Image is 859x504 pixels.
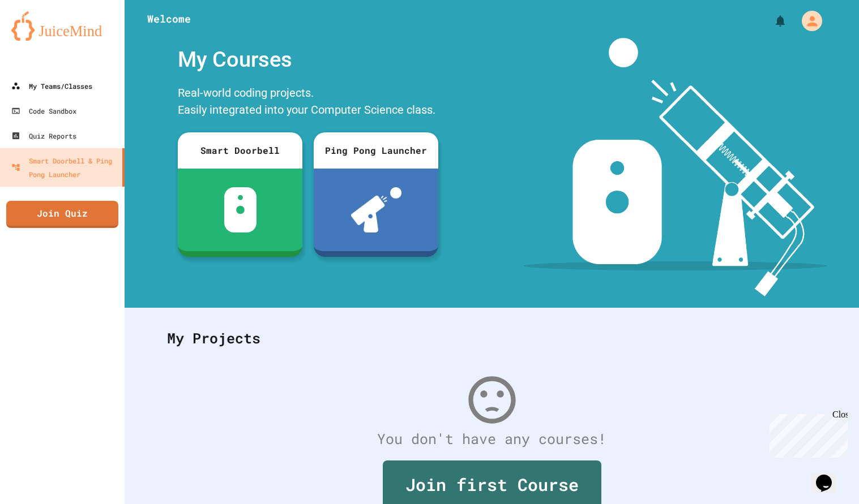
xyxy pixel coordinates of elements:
div: Quiz Reports [11,129,76,143]
a: Join Quiz [6,201,118,228]
div: Chat with us now!Close [5,5,78,72]
img: sdb-white.svg [224,187,257,232]
div: Smart Doorbell & Ping Pong Launcher [11,154,118,181]
div: Real-world coding projects. Easily integrated into your Computer Science class. [172,81,444,124]
iframe: chat widget [765,410,848,458]
div: My Notifications [753,11,790,31]
div: My Courses [172,38,444,81]
div: You don't have any courses! [156,428,828,450]
div: Ping Pong Launcher [314,132,438,169]
img: logo-orange.svg [11,11,113,41]
img: banner-image-my-projects.png [524,38,827,296]
div: My Account [790,8,825,34]
iframe: chat widget [811,459,848,493]
div: My Teams/Classes [11,79,92,93]
div: Smart Doorbell [178,132,302,169]
div: Code Sandbox [11,104,76,118]
img: ppl-with-ball.png [351,187,401,232]
div: My Projects [156,316,828,360]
